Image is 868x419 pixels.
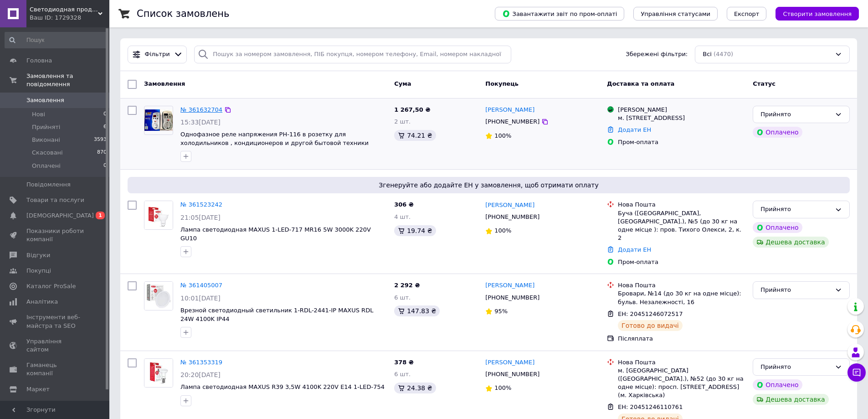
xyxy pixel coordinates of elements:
a: [PERSON_NAME] [485,201,534,210]
button: Експорт [727,7,767,21]
div: Прийнято [760,362,831,372]
img: Фото товару [144,282,173,310]
a: Фото товару [144,106,173,135]
span: 2 шт. [394,118,411,125]
a: № 361405007 [180,282,222,289]
a: Додати ЕН [618,126,651,133]
a: № 361523242 [180,201,222,208]
button: Управління статусами [633,7,718,21]
div: Післяплата [618,335,745,343]
span: 6 [103,123,107,131]
span: Покупець [485,80,519,87]
span: Управління статусами [641,10,710,17]
span: Гаманець компанії [26,361,84,378]
div: Пром-оплата [618,258,745,266]
span: Завантажити звіт по пром-оплаті [502,10,617,18]
span: Нові [32,110,45,119]
span: 306 ₴ [394,201,414,208]
span: Замовлення [26,96,64,104]
h1: Список замовлень [137,8,229,19]
span: Всі [703,50,712,59]
span: Замовлення [144,80,185,87]
div: 24.38 ₴ [394,383,436,393]
div: [PHONE_NUMBER] [483,116,541,128]
span: Показники роботи компанії [26,227,84,243]
div: м. [STREET_ADDRESS] [618,114,745,122]
img: Фото товару [144,359,173,387]
a: Однофазное реле напряжения РН-116 в розетку для холодильников , кондиционеров и другой бытовой те... [180,131,369,146]
span: ЕН: 20451246110761 [618,403,683,410]
div: 74.21 ₴ [394,130,436,141]
span: 21:05[DATE] [180,214,221,221]
a: [PERSON_NAME] [485,106,534,114]
span: 100% [494,384,511,391]
span: Відгуки [26,251,50,259]
span: Фільтри [145,50,170,59]
a: Врезной светодиодный светильник 1-RDL-2441-IP MAXUS RDL 24W 4100K IP44 [180,307,373,322]
div: Оплачено [753,127,802,138]
span: 1 [96,212,105,219]
a: Фото товару [144,201,173,230]
span: 378 ₴ [394,359,414,366]
span: 0 [103,162,107,170]
span: Інструменти веб-майстра та SEO [26,313,84,330]
span: 870 [97,149,107,157]
span: 100% [494,227,511,234]
span: 2 292 ₴ [394,282,420,289]
span: Товари та послуги [26,196,84,204]
div: Бровари, №14 (до 30 кг на одне місце): бульв. Незалежності, 16 [618,290,745,306]
a: Фото товару [144,358,173,388]
a: № 361353319 [180,359,222,366]
span: 10:01[DATE] [180,295,221,302]
span: Статус [753,80,776,87]
div: Прийнято [760,110,831,119]
div: Прийнято [760,285,831,295]
span: Светодиодная продукция от компании LED-ДНЕПР [30,5,98,14]
div: [PHONE_NUMBER] [483,368,541,380]
a: Лампа светодиодная MAXUS R39 3,5W 4100K 220V E14 1-LED-754 [180,383,385,390]
div: Оплачено [753,379,802,390]
span: Оплачені [32,162,61,170]
div: Дешева доставка [753,394,828,405]
div: Готово до видачі [618,320,683,331]
span: Замовлення та повідомлення [26,72,109,88]
a: Додати ЕН [618,246,651,253]
span: (4470) [714,51,733,57]
span: Маркет [26,385,50,393]
div: Пром-оплата [618,138,745,146]
span: 100% [494,132,511,139]
div: Оплачено [753,222,802,233]
span: 0 [103,110,107,119]
button: Завантажити звіт по пром-оплаті [495,7,624,21]
span: 4 шт. [394,213,411,220]
div: Прийнято [760,205,831,214]
span: Експорт [734,10,760,17]
div: Нова Пошта [618,358,745,367]
span: Збережені фільтри: [626,50,688,59]
div: 19.74 ₴ [394,225,436,236]
span: Створити замовлення [783,10,852,17]
a: Фото товару [144,281,173,310]
span: Cума [394,80,411,87]
span: Прийняті [32,123,60,131]
a: Лампа светодиодная MAXUS 1-LED-717 MR16 5W 3000K 220V GU10 [180,226,371,242]
span: Управління сайтом [26,337,84,354]
div: Буча ([GEOGRAPHIC_DATA], [GEOGRAPHIC_DATA].), №5 (до 30 кг на одне місце ): пров. Тихого Олекси, ... [618,209,745,243]
span: Скасовані [32,149,63,157]
div: 147.83 ₴ [394,305,440,316]
img: Фото товару [144,201,173,229]
span: Згенеруйте або додайте ЕН у замовлення, щоб отримати оплату [131,181,846,190]
span: Каталог ProSale [26,282,76,290]
a: [PERSON_NAME] [485,358,534,367]
span: 15:33[DATE] [180,119,221,126]
div: [PHONE_NUMBER] [483,211,541,223]
a: [PERSON_NAME] [485,281,534,290]
span: 95% [494,308,508,315]
div: Дешева доставка [753,237,828,248]
span: 3593 [94,136,107,144]
div: [PERSON_NAME] [618,106,745,114]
